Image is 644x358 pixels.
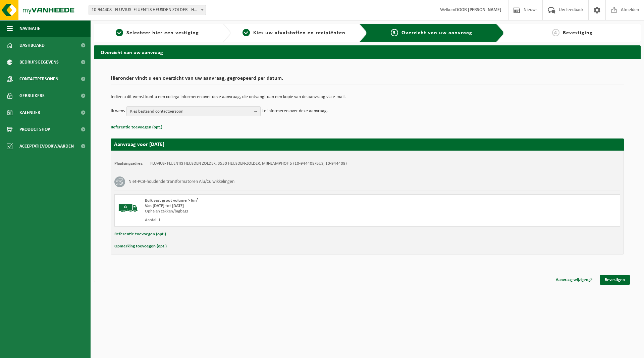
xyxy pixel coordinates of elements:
span: Overzicht van uw aanvraag [401,30,472,36]
span: Kies bestaand contactpersoon [130,107,252,117]
button: Referentie toevoegen (opt.) [111,123,162,132]
span: 10-944408 - FLUVIUS- FLUENTIS HEUSDEN ZOLDER - HEUSDEN-ZOLDER [89,5,206,15]
span: 10-944408 - FLUVIUS- FLUENTIS HEUSDEN ZOLDER - HEUSDEN-ZOLDER [89,5,206,15]
button: Referentie toevoegen (opt.) [114,230,166,239]
span: Product Shop [19,121,50,138]
h3: Niet-PCB-houdende transformatoren Alu/Cu wikkelingen [128,176,234,187]
p: Ik wens [111,106,125,116]
strong: Plaatsingsadres: [114,161,144,166]
span: 4 [552,29,559,36]
div: Aantal: 1 [145,217,394,223]
span: Bedrijfsgegevens [19,54,59,71]
span: Navigatie [19,20,40,37]
a: Bevestigen [600,275,630,285]
span: Gebruikers [19,87,45,104]
span: Kalender [19,104,40,121]
span: Acceptatievoorwaarden [19,138,74,155]
strong: Aanvraag voor [DATE] [114,142,164,147]
span: 2 [243,29,250,36]
h2: Overzicht van uw aanvraag [94,45,641,58]
button: Kies bestaand contactpersoon [126,106,261,116]
strong: DOOR [PERSON_NAME] [455,7,501,12]
td: FLUVIUS- FLUENTIS HEUSDEN ZOLDER, 3550 HEUSDEN-ZOLDER, MIJNLAMPHOF 5 (10-944408/BUS, 10-944408) [150,161,347,166]
span: Bulk vast groot volume > 6m³ [145,198,198,203]
a: 1Selecteer hier een vestiging [97,29,217,37]
button: Opmerking toevoegen (opt.) [114,242,167,251]
p: te informeren over deze aanvraag. [262,106,328,116]
span: Selecteer hier een vestiging [126,30,199,36]
a: Aanvraag wijzigen [551,275,598,285]
span: 3 [391,29,398,36]
div: Ophalen zakken/bigbags [145,209,394,214]
span: Contactpersonen [19,71,58,87]
span: Dashboard [19,37,45,54]
strong: Van [DATE] tot [DATE] [145,204,184,208]
p: Indien u dit wenst kunt u een collega informeren over deze aanvraag, die ontvangt dan een kopie v... [111,95,624,100]
span: 1 [116,29,123,36]
h2: Hieronder vindt u een overzicht van uw aanvraag, gegroepeerd per datum. [111,76,624,85]
a: 2Kies uw afvalstoffen en recipiënten [234,29,354,37]
img: BL-SO-LV.png [118,198,138,218]
span: Bevestiging [563,30,593,36]
span: Kies uw afvalstoffen en recipiënten [253,30,345,36]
